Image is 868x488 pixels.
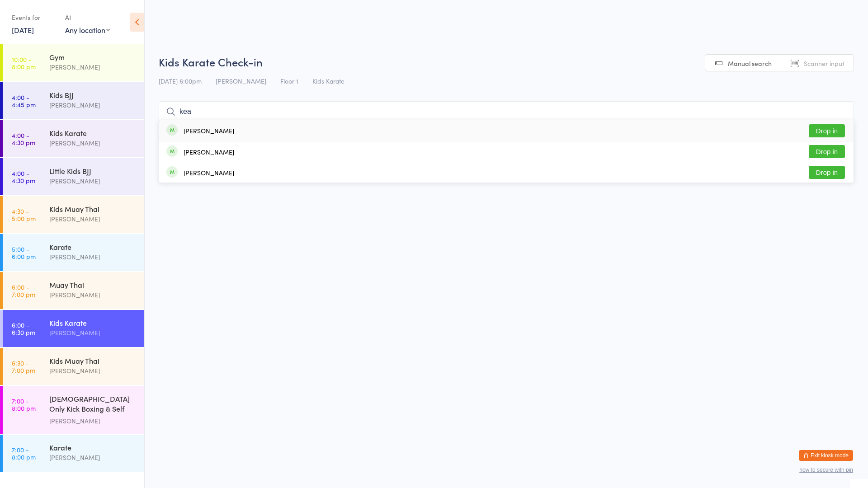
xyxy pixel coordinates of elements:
[49,62,137,72] div: [PERSON_NAME]
[12,359,35,374] time: 6:30 - 7:00 pm
[12,25,34,35] a: [DATE]
[216,76,266,85] span: [PERSON_NAME]
[280,76,298,85] span: Floor 1
[3,158,144,195] a: 4:00 -4:30 pmLittle Kids BJJ[PERSON_NAME]
[49,290,137,300] div: [PERSON_NAME]
[3,44,144,81] a: 10:00 -8:00 pmGym[PERSON_NAME]
[65,25,110,35] div: Any location
[12,397,36,412] time: 7:00 - 8:00 pm
[49,100,137,110] div: [PERSON_NAME]
[3,386,144,434] a: 7:00 -8:00 pm[DEMOGRAPHIC_DATA] Only Kick Boxing & Self Defence[PERSON_NAME]
[3,196,144,233] a: 4:30 -5:00 pmKids Muay Thai[PERSON_NAME]
[49,90,137,100] div: Kids BJJ
[49,214,137,224] div: [PERSON_NAME]
[809,145,845,158] button: Drop in
[49,128,137,138] div: Kids Karate
[12,245,36,260] time: 5:00 - 6:00 pm
[312,76,344,85] span: Kids Karate
[49,138,137,148] div: [PERSON_NAME]
[184,127,234,134] div: [PERSON_NAME]
[12,446,36,460] time: 7:00 - 8:00 pm
[49,318,137,328] div: Kids Karate
[3,272,144,309] a: 6:00 -7:00 pmMuay Thai[PERSON_NAME]
[3,234,144,271] a: 5:00 -6:00 pmKarate[PERSON_NAME]
[159,54,854,69] h2: Kids Karate Check-in
[184,148,234,155] div: [PERSON_NAME]
[49,442,137,452] div: Karate
[3,120,144,157] a: 4:00 -4:30 pmKids Karate[PERSON_NAME]
[159,76,202,85] span: [DATE] 6:00pm
[49,252,137,262] div: [PERSON_NAME]
[49,328,137,338] div: [PERSON_NAME]
[3,435,144,472] a: 7:00 -8:00 pmKarate[PERSON_NAME]
[12,10,56,25] div: Events for
[49,204,137,214] div: Kids Muay Thai
[49,52,137,62] div: Gym
[49,452,137,463] div: [PERSON_NAME]
[3,310,144,347] a: 6:00 -6:30 pmKids Karate[PERSON_NAME]
[49,242,137,252] div: Karate
[12,169,35,184] time: 4:00 - 4:30 pm
[49,280,137,290] div: Muay Thai
[12,207,36,222] time: 4:30 - 5:00 pm
[49,166,137,176] div: Little Kids BJJ
[49,356,137,366] div: Kids Muay Thai
[49,176,137,186] div: [PERSON_NAME]
[3,348,144,385] a: 6:30 -7:00 pmKids Muay Thai[PERSON_NAME]
[49,394,137,416] div: [DEMOGRAPHIC_DATA] Only Kick Boxing & Self Defence
[12,283,35,298] time: 6:00 - 7:00 pm
[809,124,845,137] button: Drop in
[159,101,854,122] input: Search
[49,366,137,376] div: [PERSON_NAME]
[804,59,844,68] span: Scanner input
[728,59,772,68] span: Manual search
[809,166,845,179] button: Drop in
[799,467,853,473] button: how to secure with pin
[12,94,36,108] time: 4:00 - 4:45 pm
[12,321,35,336] time: 6:00 - 6:30 pm
[12,131,35,146] time: 4:00 - 4:30 pm
[49,416,137,426] div: [PERSON_NAME]
[3,82,144,119] a: 4:00 -4:45 pmKids BJJ[PERSON_NAME]
[12,56,36,70] time: 10:00 - 8:00 pm
[65,10,110,25] div: At
[184,169,234,176] div: [PERSON_NAME]
[799,450,853,461] button: Exit kiosk mode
